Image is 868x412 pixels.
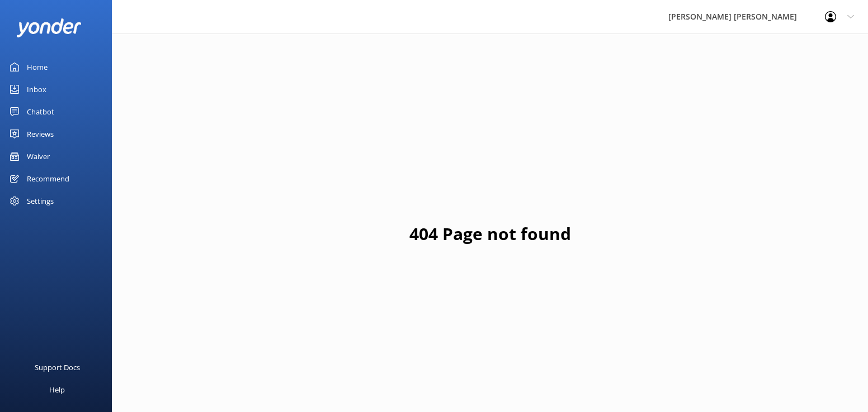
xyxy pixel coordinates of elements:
div: Inbox [27,78,46,100]
div: Settings [27,190,54,212]
div: Chatbot [27,100,54,123]
h1: 404 Page not found [409,221,571,247]
img: yonder-white-logo.png [17,18,81,37]
div: Recommend [27,167,69,190]
div: Support Docs [35,356,80,379]
div: Waiver [27,145,50,167]
div: Reviews [27,123,54,145]
div: Home [27,56,48,78]
div: Help [49,379,65,401]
